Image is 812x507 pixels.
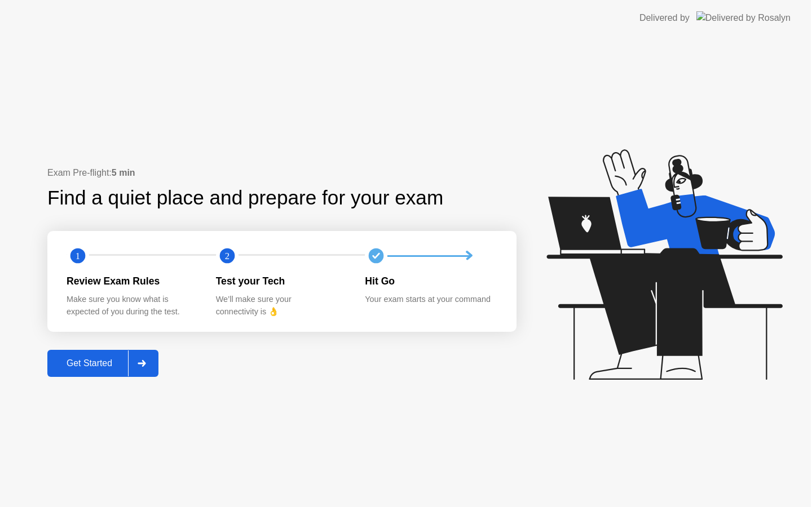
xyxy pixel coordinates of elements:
[47,350,158,377] button: Get Started
[47,166,517,180] div: Exam Pre-flight:
[696,11,791,24] img: Delivered by Rosalyn
[225,251,230,261] text: 2
[365,293,496,306] div: Your exam starts at your command
[639,11,690,25] div: Delivered by
[112,168,135,177] b: 5 min
[365,274,496,288] div: Hit Go
[216,274,347,288] div: Test your Tech
[67,274,198,288] div: Review Exam Rules
[76,251,80,261] text: 1
[67,293,198,318] div: Make sure you know what is expected of you during the test.
[216,293,347,318] div: We’ll make sure your connectivity is 👌
[51,358,128,368] div: Get Started
[47,183,445,213] div: Find a quiet place and prepare for your exam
